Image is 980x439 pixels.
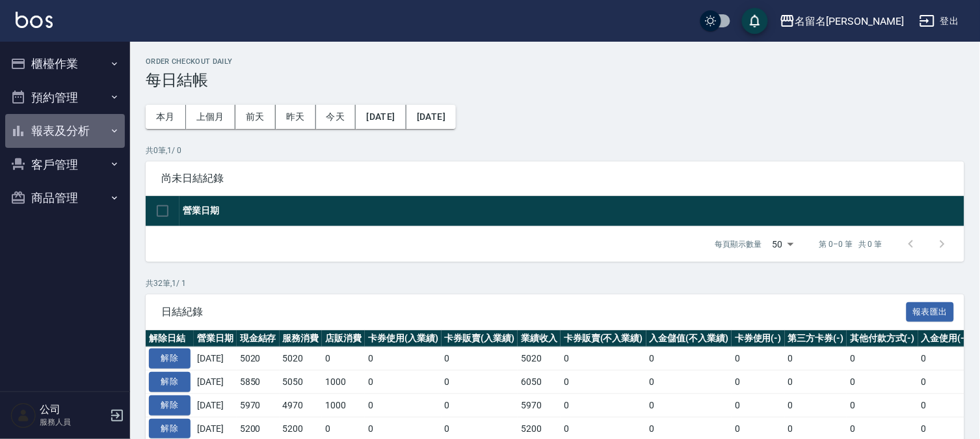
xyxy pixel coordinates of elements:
td: 0 [442,393,518,417]
button: 解除 [149,395,191,416]
td: 5050 [280,371,323,394]
span: 尚未日結紀錄 [161,172,949,185]
button: 本月 [146,105,186,129]
td: 0 [918,393,972,417]
th: 營業日期 [194,330,237,347]
button: 名留名[PERSON_NAME] [775,8,909,35]
button: 報表匯出 [907,302,955,322]
td: 4970 [280,393,323,417]
td: 0 [785,393,847,417]
td: 0 [847,371,918,394]
th: 業績收入 [518,330,561,347]
th: 卡券使用(-) [732,330,785,347]
th: 現金結存 [237,330,280,347]
img: Person [10,403,36,429]
p: 共 0 筆, 1 / 0 [146,145,964,156]
th: 服務消費 [280,330,323,347]
th: 入金使用(-) [918,330,972,347]
th: 解除日結 [146,330,194,347]
img: Logo [16,12,53,28]
div: 50 [767,227,799,262]
span: 日結紀錄 [161,305,907,319]
td: 0 [847,347,918,371]
td: 0 [442,347,518,371]
button: [DATE] [356,105,406,129]
button: 昨天 [276,105,316,129]
button: 今天 [316,105,356,129]
td: 0 [785,371,847,394]
div: 名留名[PERSON_NAME] [795,13,904,29]
button: 櫃檯作業 [5,47,125,81]
button: 解除 [149,419,191,439]
td: 0 [732,393,785,417]
td: 0 [732,371,785,394]
td: [DATE] [194,393,237,417]
td: 0 [442,371,518,394]
td: 6050 [518,371,561,394]
button: 解除 [149,372,191,392]
td: 5970 [518,393,561,417]
button: 客戶管理 [5,148,125,182]
p: 每頁顯示數量 [715,238,762,250]
td: 0 [918,371,972,394]
td: 0 [646,347,732,371]
button: 商品管理 [5,181,125,215]
th: 卡券使用(入業績) [365,330,442,347]
h5: 公司 [40,403,106,416]
th: 營業日期 [179,196,964,227]
td: 0 [561,347,646,371]
td: 5020 [280,347,323,371]
th: 入金儲值(不入業績) [646,330,732,347]
td: 0 [646,393,732,417]
th: 卡券販賣(入業績) [442,330,518,347]
td: 5020 [237,347,280,371]
button: 報表及分析 [5,114,125,148]
td: [DATE] [194,347,237,371]
h3: 每日結帳 [146,71,964,89]
td: 1000 [322,371,365,394]
button: 前天 [235,105,276,129]
button: 解除 [149,348,191,369]
p: 共 32 筆, 1 / 1 [146,277,964,289]
td: 0 [785,347,847,371]
button: 上個月 [186,105,235,129]
td: 0 [918,347,972,371]
p: 第 0–0 筆 共 0 筆 [819,238,882,250]
td: 0 [561,393,646,417]
td: 1000 [322,393,365,417]
h2: Order checkout daily [146,57,964,66]
button: save [742,8,768,34]
button: 登出 [914,9,964,33]
button: [DATE] [406,105,456,129]
td: 0 [365,371,442,394]
td: 0 [365,393,442,417]
td: 0 [365,347,442,371]
th: 其他付款方式(-) [847,330,918,347]
td: 5850 [237,371,280,394]
th: 卡券販賣(不入業績) [561,330,646,347]
td: 0 [646,371,732,394]
button: 預約管理 [5,81,125,115]
td: 5970 [237,393,280,417]
td: 0 [732,347,785,371]
td: 5020 [518,347,561,371]
td: 0 [847,393,918,417]
td: [DATE] [194,371,237,394]
td: 0 [322,347,365,371]
a: 報表匯出 [907,305,955,317]
th: 第三方卡券(-) [785,330,847,347]
p: 服務人員 [40,416,106,428]
td: 0 [561,371,646,394]
th: 店販消費 [322,330,365,347]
